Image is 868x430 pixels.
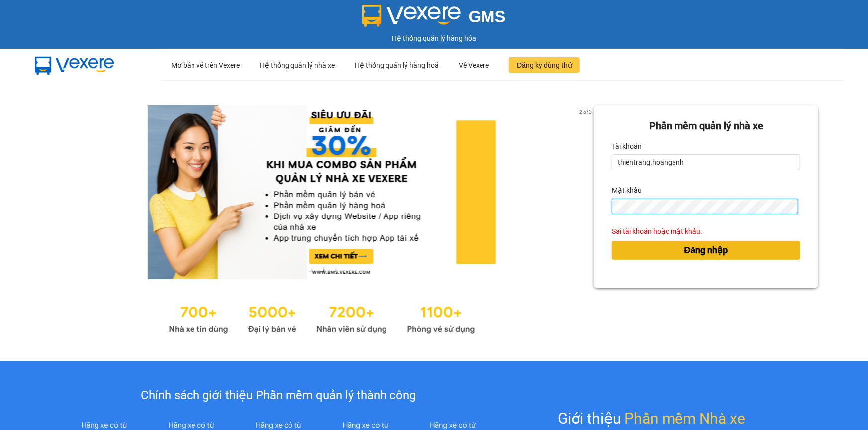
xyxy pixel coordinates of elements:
[612,118,800,134] div: Phần mềm quản lý nhà xe
[61,386,496,405] div: Chính sách giới thiệu Phần mềm quản lý thành công
[612,182,642,198] label: Mật khẩu
[469,7,506,26] span: GMS
[308,267,312,271] li: slide item 1
[517,60,572,71] span: Đăng ký dùng thử
[558,407,746,430] div: Giới thiệu
[612,154,800,170] input: Tài khoản
[2,33,866,44] div: Hệ thống quản lý hàng hóa
[50,105,64,279] button: previous slide / item
[355,49,439,81] div: Hệ thống quản lý hàng hoá
[362,5,461,27] img: logo 2
[169,299,475,337] img: Statistics.png
[362,15,506,23] a: GMS
[459,49,489,81] div: Về Vexere
[509,57,580,73] button: Đăng ký dùng thử
[320,267,324,271] li: slide item 2
[625,407,746,430] span: Phần mềm Nhà xe
[580,105,594,279] button: next slide / item
[684,243,728,257] span: Đăng nhập
[171,49,240,81] div: Mở bán vé trên Vexere
[577,105,594,118] p: 2 of 3
[332,267,336,271] li: slide item 3
[612,241,800,260] button: Đăng nhập
[612,226,800,237] div: Sai tài khoản hoặc mật khẩu.
[260,49,335,81] div: Hệ thống quản lý nhà xe
[612,139,642,154] label: Tài khoản
[25,49,124,81] img: mbUUG5Q.png
[612,199,798,215] input: Mật khẩu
